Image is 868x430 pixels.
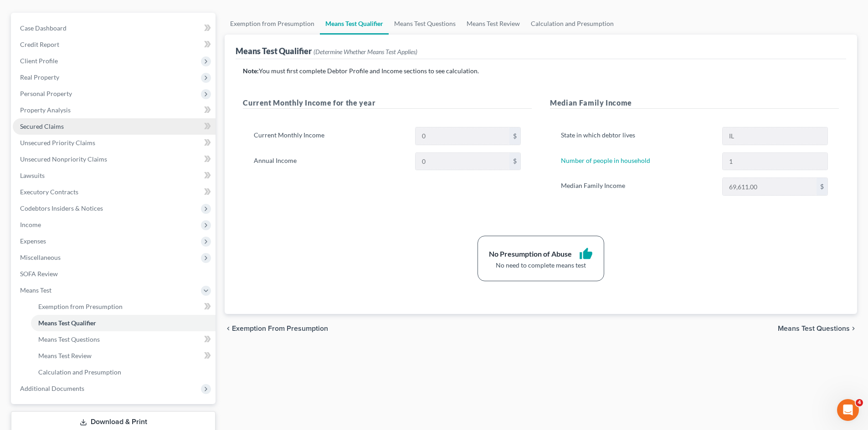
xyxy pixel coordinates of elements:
[20,270,58,278] span: SOFA Review
[38,352,92,359] span: Means Test Review
[38,335,100,343] span: Means Test Questions
[20,155,107,163] span: Unsecured Nonpriority Claims
[13,151,216,167] a: Unsecured Nonpriority Claims
[850,325,857,332] i: chevron_right
[31,348,216,364] a: Means Test Review
[243,67,259,75] strong: Note:
[20,237,46,245] span: Expenses
[778,325,857,332] button: Means Test Questions chevron_right
[817,178,827,195] div: $
[20,384,84,392] span: Additional Documents
[856,399,863,406] span: 4
[225,13,320,35] a: Exemption from Presumption
[723,153,827,170] input: --
[778,325,850,332] span: Means Test Questions
[20,204,103,212] span: Codebtors Insiders & Notices
[489,261,593,270] div: No need to complete means test
[461,13,525,35] a: Means Test Review
[232,325,328,332] span: Exemption from Presumption
[313,48,417,56] span: (Determine Whether Means Test Applies)
[20,253,61,261] span: Miscellaneous
[13,184,216,200] a: Executory Contracts
[489,249,572,259] div: No Presumption of Abuse
[31,315,216,331] a: Means Test Qualifier
[723,127,827,145] input: State
[556,127,717,145] label: State in which debtor lives
[20,57,58,65] span: Client Profile
[38,368,121,376] span: Calculation and Presumption
[509,153,520,170] div: $
[249,152,410,171] label: Annual Income
[225,325,232,332] i: chevron_left
[579,247,593,261] i: thumb_up
[556,177,717,196] label: Median Family Income
[236,46,417,56] div: Means Test Qualifier
[509,127,520,145] div: $
[20,172,45,179] span: Lawsuits
[416,127,509,145] input: 0.00
[561,157,650,164] a: Number of people in household
[38,319,96,327] span: Means Test Qualifier
[723,178,817,195] input: 0.00
[20,90,72,97] span: Personal Property
[416,153,509,170] input: 0.00
[243,97,532,109] h5: Current Monthly Income for the year
[249,127,410,145] label: Current Monthly Income
[20,40,59,48] span: Credit Report
[31,364,216,380] a: Calculation and Presumption
[20,122,64,130] span: Secured Claims
[525,13,619,35] a: Calculation and Presumption
[550,97,839,109] h5: Median Family Income
[837,399,859,421] iframe: Intercom live chat
[243,66,839,76] p: You must first complete Debtor Profile and Income sections to see calculation.
[20,73,59,81] span: Real Property
[20,188,78,196] span: Executory Contracts
[13,36,216,53] a: Credit Report
[13,102,216,118] a: Property Analysis
[38,303,123,310] span: Exemption from Presumption
[20,221,41,228] span: Income
[31,331,216,348] a: Means Test Questions
[13,167,216,184] a: Lawsuits
[20,24,67,32] span: Case Dashboard
[20,286,51,294] span: Means Test
[13,118,216,135] a: Secured Claims
[389,13,461,35] a: Means Test Questions
[20,106,71,114] span: Property Analysis
[225,325,328,332] button: chevron_left Exemption from Presumption
[13,135,216,151] a: Unsecured Priority Claims
[31,298,216,315] a: Exemption from Presumption
[20,139,95,147] span: Unsecured Priority Claims
[13,20,216,36] a: Case Dashboard
[13,266,216,282] a: SOFA Review
[320,13,389,35] a: Means Test Qualifier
